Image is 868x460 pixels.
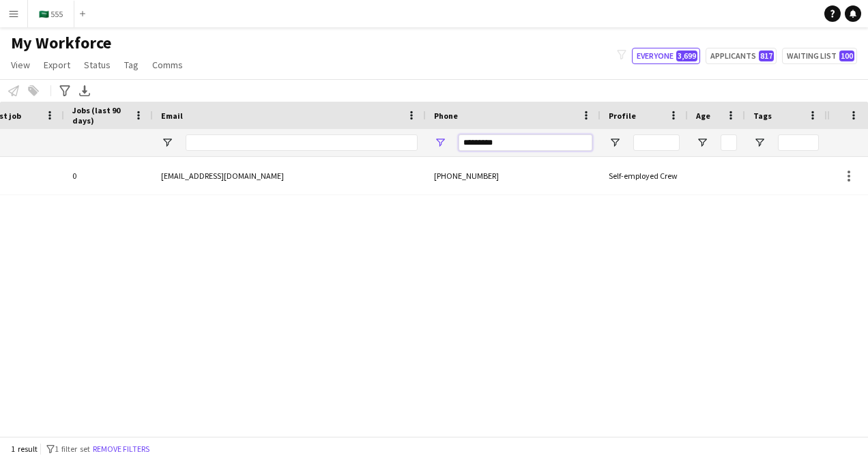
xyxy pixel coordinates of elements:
button: Open Filter Menu [434,136,446,149]
app-action-btn: Export XLSX [76,83,93,99]
button: 🇸🇦 555 [28,1,74,27]
button: Waiting list100 [782,48,857,64]
span: Comms [152,59,183,71]
span: Age [696,111,710,121]
input: Profile Filter Input [633,134,680,151]
input: Email Filter Input [186,134,418,151]
span: Email [161,111,183,121]
a: Comms [147,56,188,74]
span: 817 [759,51,774,61]
span: My Workforce [11,33,111,53]
a: Status [78,56,116,74]
span: Profile [609,111,636,121]
span: Export [44,59,70,71]
button: Applicants817 [706,48,777,64]
button: Open Filter Menu [161,136,173,149]
input: Age Filter Input [721,134,737,151]
button: Open Filter Menu [696,136,708,149]
div: 0 [64,157,153,195]
span: View [11,59,30,71]
span: 100 [839,51,854,61]
span: 1 filter set [55,444,90,454]
div: Self-employed Crew [601,157,688,195]
input: Tags Filter Input [778,134,819,151]
span: Status [84,59,111,71]
input: Phone Filter Input [459,134,592,151]
span: 3,699 [676,51,697,61]
a: View [5,56,35,74]
span: Tag [124,59,139,71]
div: [EMAIL_ADDRESS][DOMAIN_NAME] [153,157,426,195]
button: Open Filter Menu [753,136,766,149]
span: Phone [434,111,458,121]
button: Open Filter Menu [609,136,621,149]
a: Tag [119,56,144,74]
a: Export [38,56,76,74]
button: Everyone3,699 [632,48,700,64]
div: [PHONE_NUMBER] [426,157,601,195]
span: Tags [753,111,772,121]
button: Remove filters [90,442,152,457]
app-action-btn: Advanced filters [57,83,73,99]
span: Jobs (last 90 days) [72,105,128,126]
